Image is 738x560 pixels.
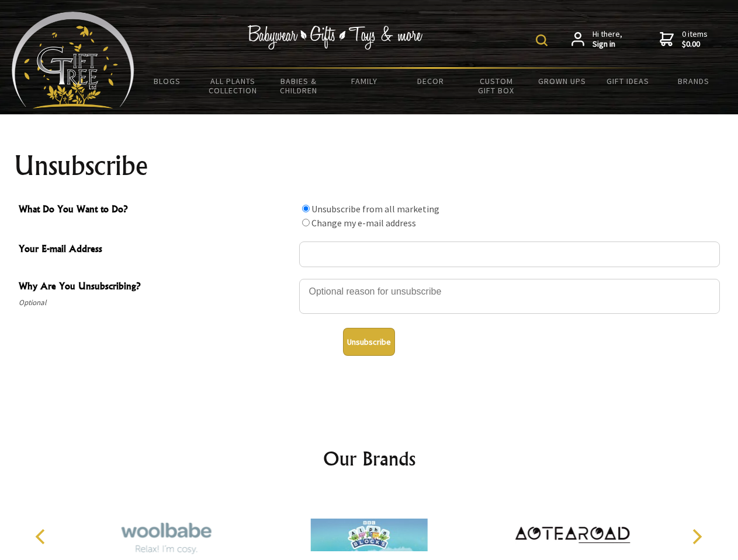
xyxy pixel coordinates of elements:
[134,69,200,93] a: BLOGS
[19,296,293,310] span: Optional
[311,217,416,229] label: Change my e-mail address
[682,29,708,50] span: 0 items
[684,524,709,549] button: Next
[248,25,423,50] img: Babywear - Gifts - Toys & more
[12,12,134,108] img: Babyware - Gifts - Toys and more...
[463,69,529,103] a: Custom Gift Box
[19,279,293,296] span: Why Are You Unsubscribing?
[682,39,708,50] strong: $0.00
[343,328,395,356] button: Unsubscribe
[19,202,293,219] span: What Do You Want to Do?
[661,69,727,93] a: Brands
[266,69,332,103] a: Babies & Children
[29,524,55,549] button: Previous
[571,29,622,50] a: Hi there,Sign in
[23,444,715,473] h2: Our Brands
[397,69,463,93] a: Decor
[593,29,622,50] span: Hi there,
[14,152,725,180] h1: Unsubscribe
[536,34,548,46] img: product search
[302,205,310,212] input: What Do You Want to Do?
[311,203,439,215] label: Unsubscribe from all marketing
[299,242,720,267] input: Your E-mail Address
[299,279,720,314] textarea: Why Are You Unsubscribing?
[302,219,310,226] input: What Do You Want to Do?
[529,69,595,93] a: Grown Ups
[332,69,398,93] a: Family
[593,39,622,50] strong: Sign in
[200,69,266,103] a: All Plants Collection
[595,69,661,93] a: Gift Ideas
[660,29,708,50] a: 0 items$0.00
[19,242,293,258] span: Your E-mail Address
